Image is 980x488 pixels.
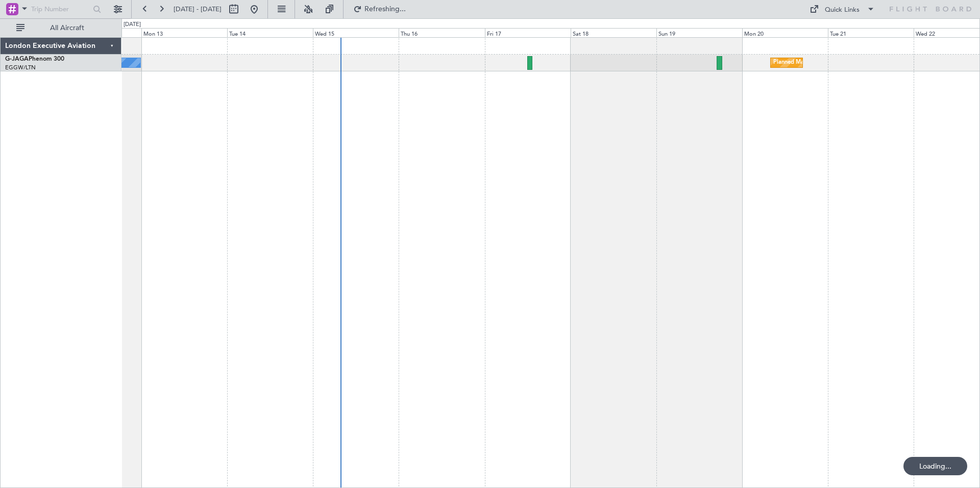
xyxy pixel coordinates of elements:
span: Refreshing... [364,6,407,13]
div: Sun 19 [656,28,742,37]
div: Loading... [903,457,967,475]
div: Quick Links [825,5,860,15]
div: Fri 17 [485,28,571,37]
button: Quick Links [804,1,880,17]
div: Planned Maint [GEOGRAPHIC_DATA] ([GEOGRAPHIC_DATA]) [773,55,934,70]
div: Mon 20 [742,28,828,37]
span: G-JAGA [5,56,29,62]
div: Tue 21 [828,28,914,37]
a: EGGW/LTN [5,64,36,71]
span: All Aircraft [27,24,108,32]
div: Wed 15 [313,28,399,37]
a: G-JAGAPhenom 300 [5,56,64,62]
div: Mon 13 [141,28,227,37]
button: All Aircraft [11,20,111,36]
div: Tue 14 [227,28,313,37]
div: Sat 18 [571,28,656,37]
div: [DATE] [124,20,141,29]
div: Thu 16 [399,28,484,37]
input: Trip Number [31,2,90,17]
button: Refreshing... [349,1,410,17]
span: [DATE] - [DATE] [174,5,222,14]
